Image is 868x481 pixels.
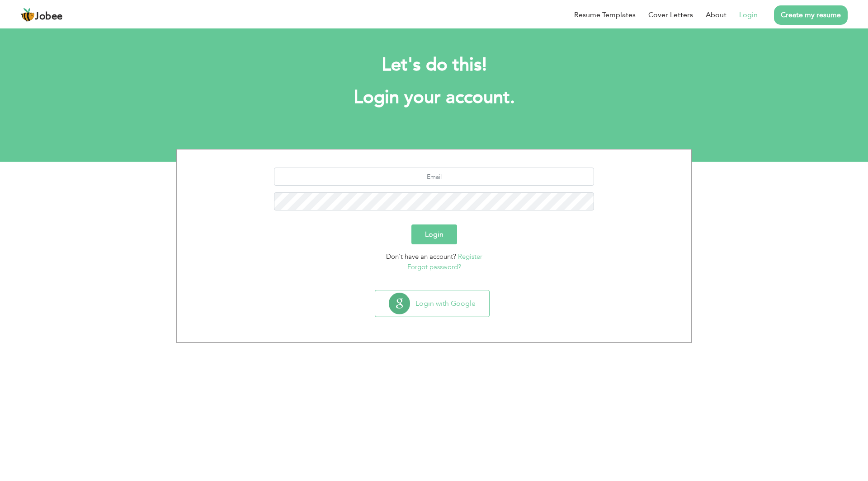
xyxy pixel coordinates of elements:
a: About [706,9,726,20]
button: Login [411,224,457,244]
a: Forgot password? [407,262,461,271]
button: Login with Google [375,290,489,317]
span: Don't have an account? [386,252,456,261]
a: Cover Letters [648,9,693,20]
h2: Let's do this! [190,53,678,77]
h1: Login your account. [190,86,678,109]
a: Jobee [20,8,63,22]
span: Jobee [35,12,63,22]
input: Email [274,168,594,186]
img: jobee.io [20,8,35,22]
a: Register [458,252,482,261]
a: Resume Templates [574,9,636,20]
a: Create my resume [774,5,848,25]
a: Login [739,9,758,20]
